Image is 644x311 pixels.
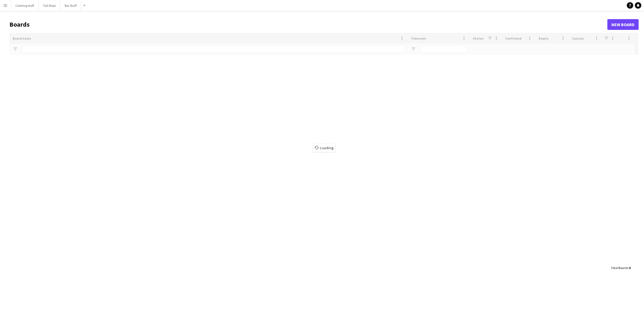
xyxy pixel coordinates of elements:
[9,20,607,29] h1: Boards
[39,0,60,11] button: Tall Ships
[611,266,628,270] span: Total Boards
[313,144,335,152] span: Loading
[607,19,639,30] a: New Board
[629,266,631,270] span: 0
[611,263,631,273] div: :
[60,0,81,11] button: Bar Staff
[11,0,39,11] button: Catering staff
